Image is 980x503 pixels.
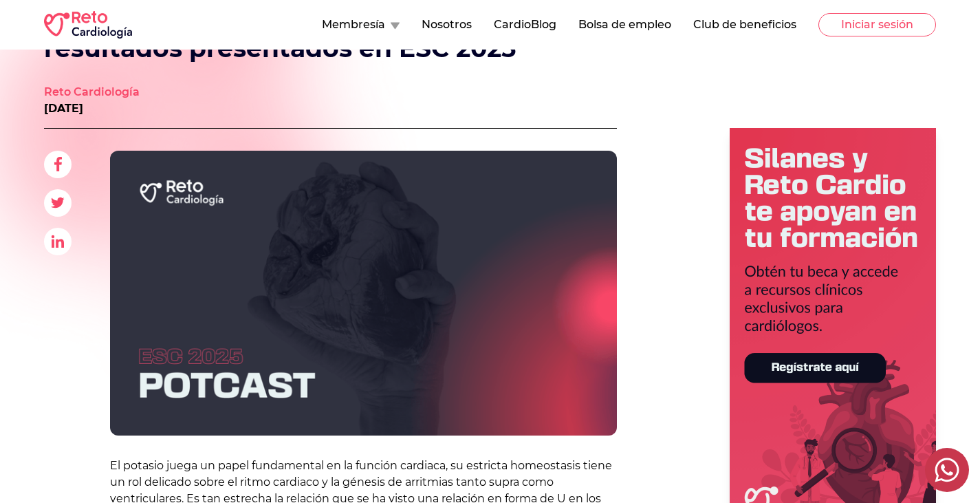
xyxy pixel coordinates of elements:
[693,17,796,33] button: Club de beneficios
[44,11,132,39] img: RETO Cardio Logo
[44,100,140,117] p: [DATE]
[110,151,617,436] img: POTCAST trial: mantener potasio en rango alto-normal reduce arritmias ventriculares en pacientes ...
[578,17,671,33] button: Bolsa de empleo
[422,17,472,33] button: Nosotros
[818,13,936,36] button: Iniciar sesión
[494,17,556,33] button: CardioBlog
[322,17,400,33] button: Membresía
[44,84,140,100] a: Reto Cardiología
